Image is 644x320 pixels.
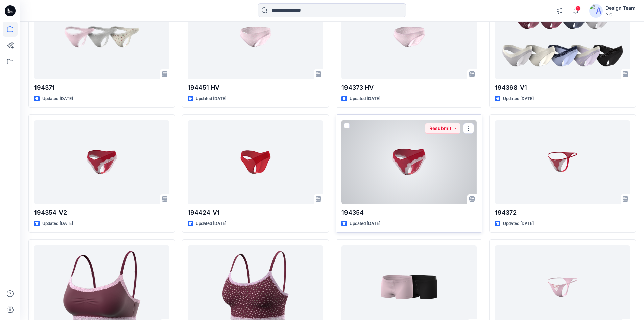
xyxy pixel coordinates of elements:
[196,220,226,227] p: Updated [DATE]
[196,95,226,102] p: Updated [DATE]
[42,95,73,102] p: Updated [DATE]
[188,83,323,92] p: 194451 HV
[503,95,534,102] p: Updated [DATE]
[188,208,323,217] p: 194424_V1
[341,83,477,92] p: 194373 HV
[34,208,169,217] p: 194354_V2
[605,4,636,12] div: Design Team
[34,120,169,204] a: 194354_V2
[42,220,73,227] p: Updated [DATE]
[503,220,534,227] p: Updated [DATE]
[605,12,636,17] div: PIC
[495,83,630,92] p: 194368_V1
[350,95,380,102] p: Updated [DATE]
[350,220,380,227] p: Updated [DATE]
[495,120,630,204] a: 194372
[575,6,581,11] span: 1
[341,208,477,217] p: 194354
[188,120,323,204] a: 194424_V1
[495,208,630,217] p: 194372
[589,4,603,18] img: avatar
[341,120,477,204] a: 194354
[34,83,169,92] p: 194371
